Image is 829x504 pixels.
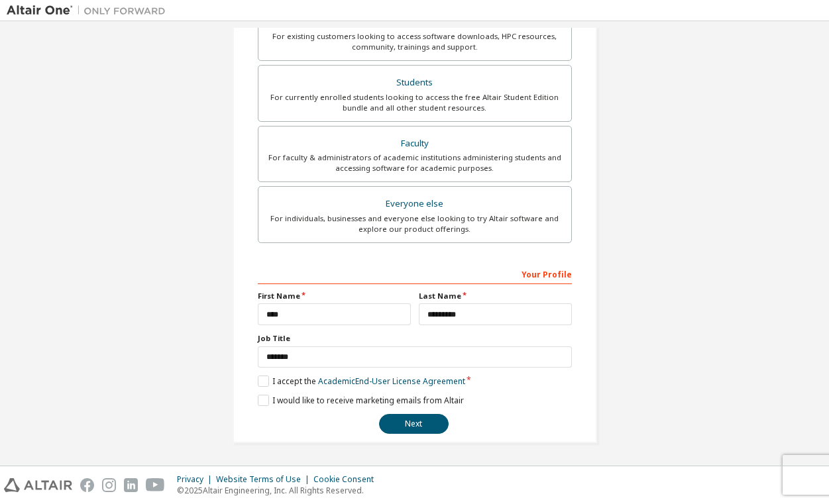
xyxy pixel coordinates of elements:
div: For currently enrolled students looking to access the free Altair Student Edition bundle and all ... [266,92,563,113]
label: Job Title [258,333,572,344]
a: Academic End-User License Agreement [318,376,465,387]
div: For faculty & administrators of academic institutions administering students and accessing softwa... [266,152,563,174]
div: Website Terms of Use [216,474,313,485]
img: instagram.svg [102,478,116,492]
label: First Name [258,291,411,301]
div: Faculty [266,134,563,153]
div: Your Profile [258,263,572,284]
button: Next [379,414,449,434]
img: Altair One [7,4,172,17]
img: youtube.svg [146,478,165,492]
div: For existing customers looking to access software downloads, HPC resources, community, trainings ... [266,31,563,52]
div: For individuals, businesses and everyone else looking to try Altair software and explore our prod... [266,213,563,234]
label: I accept the [258,376,465,387]
img: linkedin.svg [124,478,138,492]
label: Last Name [419,291,572,301]
div: Students [266,74,563,92]
img: facebook.svg [80,478,94,492]
img: altair_logo.svg [4,478,72,492]
div: Everyone else [266,195,563,213]
div: Cookie Consent [313,474,382,485]
div: Privacy [177,474,216,485]
p: © 2025 Altair Engineering, Inc. All Rights Reserved. [177,485,382,496]
label: I would like to receive marketing emails from Altair [258,395,464,406]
